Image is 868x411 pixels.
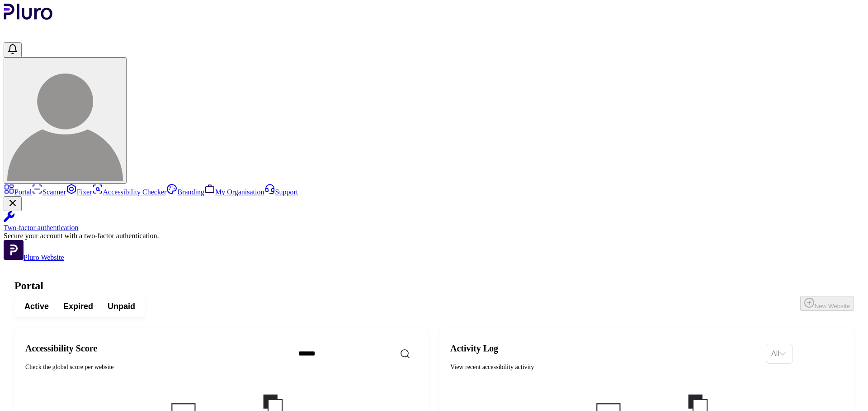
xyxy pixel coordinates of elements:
[63,301,93,312] span: Expired
[800,296,854,311] button: New Website
[4,184,864,262] aside: Sidebar menu
[291,344,447,363] input: Search
[4,42,22,57] button: Open notifications, you have undefined new notifications
[66,188,92,196] a: Fixer
[4,196,22,211] button: Close Two-factor authentication notification
[4,254,64,261] a: Open Pluro Website
[4,188,32,196] a: Portal
[4,57,127,184] button: pluro Demo
[56,298,100,314] button: Expired
[25,343,284,354] h2: Accessibility Score
[25,363,284,372] div: Check the global score per website
[204,188,264,196] a: My Organisation
[14,280,854,292] h1: Portal
[450,343,759,354] h2: Activity Log
[166,188,204,196] a: Branding
[4,14,53,21] a: Logo
[450,363,759,372] div: View recent accessibility activity
[766,344,793,364] div: Set sorting
[264,188,298,196] a: Support
[4,211,864,232] a: Two-factor authentication
[100,298,142,314] button: Unpaid
[4,232,864,240] div: Secure your account with a two-factor authentication.
[24,301,49,312] span: Active
[7,65,123,181] img: pluro Demo
[17,298,56,314] button: Active
[32,188,66,196] a: Scanner
[108,301,135,312] span: Unpaid
[4,224,864,232] div: Two-factor authentication
[92,188,167,196] a: Accessibility Checker
[4,26,28,42] a: Affiliate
